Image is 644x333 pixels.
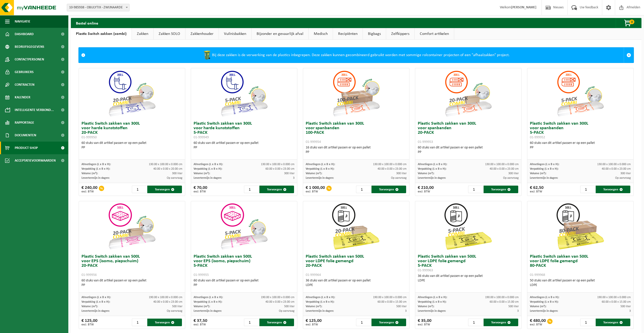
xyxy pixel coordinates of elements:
a: Medisch [309,28,333,40]
span: Kalender [15,91,30,104]
div: LDPE [418,278,519,283]
span: Afmetingen (L x B x H): [418,296,447,299]
span: 500 liter [172,305,182,308]
span: Volume (m³): [81,305,98,308]
strong: [PERSON_NAME] [511,6,536,9]
span: 40.00 x 0.00 x 23.00 cm [378,167,407,170]
span: Volume (m³): [306,305,322,308]
span: 500 liter [508,305,519,308]
input: 1 [356,186,371,193]
span: 01-999952 [530,136,545,139]
span: Op aanvraag [615,176,631,180]
img: 01-999950 [107,68,157,119]
span: Verpakking (L x B x H): [194,300,222,303]
span: Afmetingen (L x B x H): [530,296,559,299]
h3: Plastic Switch zakken van 500L voor LDPE folie gemengd 20-PACK [306,254,407,277]
button: Toevoegen [371,319,406,326]
div: € 70,00 [194,186,207,193]
input: 1 [132,319,147,326]
span: excl. BTW [530,190,544,193]
span: Gebruikers [15,66,34,78]
span: Levertermijn in dagen: [530,176,558,180]
h3: Plastic Switch zakken van 300L voor spanbanden 20-PACK [418,121,519,144]
div: € 62,50 [530,186,544,193]
a: Zakken [132,28,153,40]
div: 60 stuks van dit artikel passen er op een pallet [194,141,295,150]
div: 60 stuks van dit artikel passen er op een pallet [530,141,631,150]
span: Bedrijfsgegevens [15,40,44,53]
span: excl. BTW [418,190,434,193]
h3: Plastic Switch zakken van 500L voor EPS (isomo, piepschuim) 20-PACK [81,254,182,277]
a: Bijzonder en gevaarlijk afval [252,28,308,40]
span: Afmetingen (L x B x H): [81,163,111,166]
img: 01-999968 [555,201,606,252]
a: Zelfkippers [386,28,414,40]
span: 3 [405,309,407,313]
div: 60 stuks van dit artikel passen er op een pallet [418,145,519,154]
span: Verpakking (L x B x H): [194,167,222,170]
img: 01-999949 [219,68,269,119]
span: Levertermijn in dagen: [81,309,110,313]
button: Toevoegen [596,319,630,326]
button: Toevoegen [147,319,182,326]
div: € 480,00 [530,319,546,326]
span: Afmetingen (L x B x H): [194,296,223,299]
img: 01-999955 [219,201,269,252]
button: Toevoegen [259,186,294,193]
div: € 37,50 [194,319,207,326]
button: Toevoegen [484,186,518,193]
a: Bigbags [363,28,386,40]
span: 60.00 x 0.00 x 23.00 cm [265,167,295,170]
span: 190.00 x 100.00 x 0.000 cm [149,296,182,299]
img: 01-999964 [331,201,381,252]
button: Toevoegen [147,186,182,193]
span: 190.00 x 100.00 x 0.000 cm [373,296,407,299]
span: Levertermijn in dagen: [81,176,110,180]
span: Levertermijn in dagen: [418,176,446,180]
div: 50 stuks van dit artikel passen er op een pallet [530,278,631,287]
span: Volume (m³): [194,172,210,175]
span: 01-999953 [418,140,433,144]
span: Levertermijn in dagen: [306,176,334,180]
div: 60 stuks van dit artikel passen er op een pallet [81,141,182,150]
img: 01-999956 [107,201,157,252]
h3: Plastic Switch zakken van 300L voor harde kunststoffen 5-PACK [194,121,295,140]
span: 01-999955 [194,273,209,277]
span: Contactpersonen [15,53,44,66]
span: 300 liter [172,172,182,175]
a: Sluit melding [624,48,634,63]
span: Volume (m³): [418,172,434,175]
span: excl. BTW [194,323,207,326]
span: 40.00 x 0.00 x 23.00 cm [602,167,631,170]
span: Levertermijn in dagen: [194,309,222,313]
a: Plastic Switch zakken (combi) [71,28,132,40]
span: 130.00 x 100.00 x 0.000 cm [597,163,631,166]
a: Comfort artikelen [415,28,454,40]
span: 10-985938 - OBULYTIX - ZWIJNAARDE [67,4,129,11]
span: Verpakking (L x B x H): [81,167,110,170]
div: € 125,00 [306,319,322,326]
span: Op aanvraag [391,176,407,180]
span: Verpakking (L x B x H): [81,300,110,303]
span: 40.00 x 0.00 x 23.00 cm [490,167,519,170]
span: excl. BTW [81,323,97,326]
span: 190.00 x 100.00 x 0.000 cm [261,296,295,299]
input: 1 [244,319,259,326]
span: Intelligente verbond... [15,104,54,116]
h3: Plastic Switch zakken van 300L voor harde kunststoffen 20-PACK [81,121,182,140]
span: Volume (m³): [81,172,98,175]
span: 500 liter [620,305,631,308]
span: 01-999963 [418,269,433,272]
span: Levertermijn in dagen: [418,309,446,313]
div: PP [418,150,519,154]
span: Levertermijn in dagen: [530,309,558,313]
div: PP [81,145,182,150]
div: € 35,00 [418,319,431,326]
span: 01-999964 [306,273,321,277]
span: Afmetingen (L x B x H): [306,163,335,166]
div: PP [194,283,295,287]
a: Vuilnisbakken [219,28,251,40]
span: Afmetingen (L x B x H): [194,163,223,166]
span: Afmetingen (L x B x H): [306,296,335,299]
span: 300 liter [620,172,631,175]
